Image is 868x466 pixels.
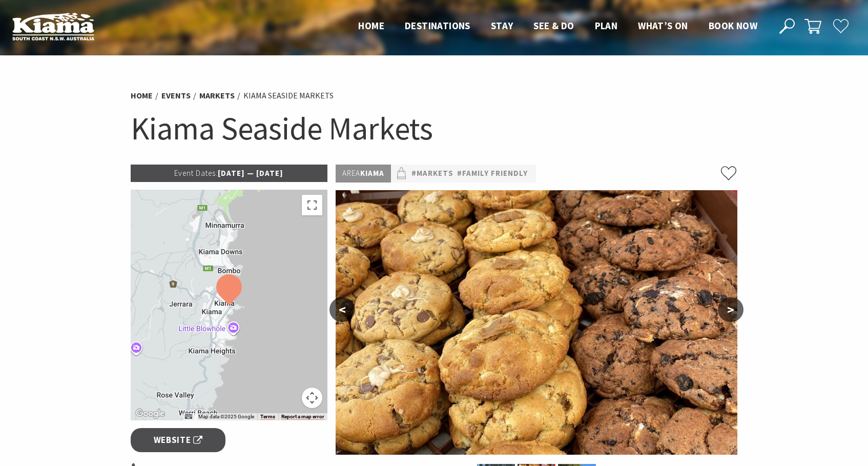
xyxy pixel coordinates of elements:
[199,90,235,101] a: Markets
[131,90,153,101] a: Home
[348,18,768,35] nav: Main Menu
[198,414,254,419] span: Map data ©2025 Google
[12,12,94,40] img: Kiama Logo
[405,19,470,32] span: Destinations
[329,297,355,322] button: <
[718,297,743,322] button: >
[595,19,618,32] span: Plan
[133,407,167,420] img: Google
[260,414,275,420] a: Terms (opens in new tab)
[491,19,513,32] span: Stay
[302,195,322,215] button: Toggle fullscreen view
[638,19,688,32] span: What’s On
[302,388,322,408] button: Map camera controls
[131,165,327,182] p: [DATE] — [DATE]
[411,167,453,180] a: #Markets
[133,407,167,420] a: Click to see this area on Google Maps
[131,108,737,149] h1: Kiama Seaside Markets
[457,167,528,180] a: #Family Friendly
[336,190,737,455] img: Market ptoduce
[358,19,384,32] span: Home
[342,168,360,178] span: Area
[131,428,225,452] a: Website
[533,19,574,32] span: See & Do
[174,168,218,178] span: Event Dates:
[243,89,334,103] li: Kiama Seaside Markets
[709,19,757,32] span: Book now
[154,433,203,447] span: Website
[281,414,324,420] a: Report a map error
[185,413,192,420] button: Keyboard shortcuts
[161,90,191,101] a: Events
[336,165,391,183] p: Kiama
